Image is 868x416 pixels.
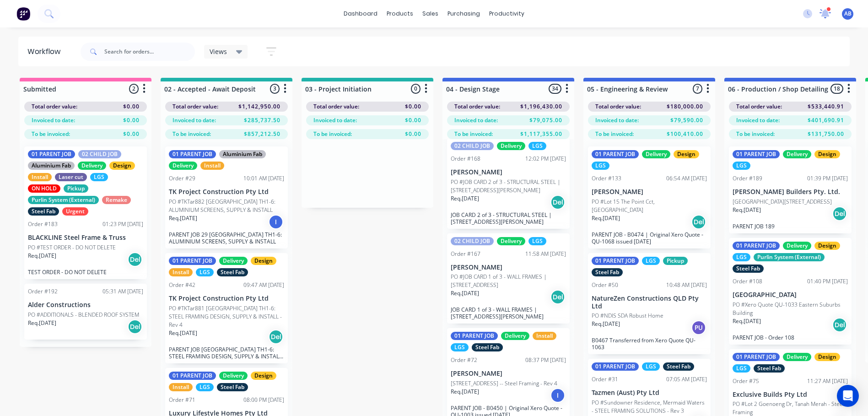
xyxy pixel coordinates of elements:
[807,277,848,286] div: 01:40 PM [DATE]
[169,329,197,337] p: Req. [DATE]
[28,311,139,319] p: PO #ADDITIONALS - BLENDED ROOF SYSTEM
[28,301,143,309] p: Alder Constructions
[733,391,848,399] p: Exclusive Builds Pty Ltd
[592,198,707,214] p: PO #Lot 15 The Point Cct, [GEOGRAPHIC_DATA]
[814,242,840,250] div: Design
[814,150,840,158] div: Design
[525,155,566,163] div: 12:02 PM [DATE]
[28,269,143,276] p: TEST ORDER - DO NOT DELETE
[451,332,498,340] div: 01 PARENT JOB
[28,243,116,252] p: PO #TEST ORDER - DO NOT DELETE
[454,130,493,138] span: To be invoiced:
[592,150,639,158] div: 01 PARENT JOB
[169,383,193,391] div: Install
[451,237,494,245] div: 02 CHILD JOB
[169,257,216,265] div: 01 PARENT JOB
[28,319,56,327] p: Req. [DATE]
[28,234,143,242] p: BLACKLINE Steel Frame & Truss
[78,150,121,158] div: 02 CHILD JOB
[642,257,660,265] div: LGS
[128,319,142,334] div: Del
[243,174,284,183] div: 10:01 AM [DATE]
[592,231,707,245] p: PARENT JOB - B0474 | Original Xero Quote - QU-1068 issued [DATE]
[663,362,694,371] div: Steel Fab
[733,353,780,361] div: 01 PARENT JOB
[733,198,832,206] p: [GEOGRAPHIC_DATA][STREET_ADDRESS]
[196,268,214,276] div: LGS
[550,195,565,210] div: Del
[169,304,284,329] p: PO #TKTar881 [GEOGRAPHIC_DATA] TH1-6: STEEL FRAMING DESIGN, SUPPLY & INSTALL - Rev 4
[783,242,811,250] div: Delivery
[588,146,711,249] div: 01 PARENT JOBDeliveryDesignLGSOrder #13306:54 AM [DATE][PERSON_NAME]PO #Lot 15 The Point Cct, [GE...
[733,188,848,196] p: [PERSON_NAME] Builders Pty. Ltd.
[550,290,565,304] div: Del
[313,103,359,111] span: Total order value:
[269,330,283,344] div: Del
[783,150,811,158] div: Delivery
[674,150,699,158] div: Design
[666,174,707,183] div: 06:54 AM [DATE]
[736,130,775,138] span: To be invoiced:
[405,130,421,138] span: $0.00
[238,103,280,111] span: $1,142,950.00
[595,103,641,111] span: Total order value:
[844,10,852,18] span: AB
[28,173,52,181] div: Install
[520,103,562,111] span: $1,196,430.00
[244,130,280,138] span: $857,212.50
[169,396,195,404] div: Order #71
[550,388,565,403] div: I
[528,142,546,150] div: LGS
[169,188,284,196] p: TK Project Construction Pty Ltd
[173,130,211,138] span: To be invoiced:
[169,372,216,380] div: 01 PARENT JOB
[729,238,852,345] div: 01 PARENT JOBDeliveryDesignLGSPurlin System (External)Steel FabOrder #10801:40 PM [DATE][GEOGRAPH...
[251,257,276,265] div: Design
[454,116,498,124] span: Invoiced to date:
[520,130,562,138] span: $1,117,355.00
[691,320,706,335] div: PU
[592,312,663,320] p: PO #NDIS SDA Robust Home
[219,257,248,265] div: Delivery
[733,317,761,325] p: Req. [DATE]
[733,377,759,385] div: Order #75
[451,379,557,388] p: [STREET_ADDRESS] -- Steel Framing - Rev 4
[733,301,848,317] p: PO #Xero Quote QU-1033 Eastern Suburbs Building
[663,257,688,265] div: Pickup
[592,375,618,384] div: Order #31
[200,162,224,170] div: Install
[451,289,479,297] p: Req. [DATE]
[24,284,147,340] div: Order #19205:31 AM [DATE]Alder ConstructionsPO #ADDITIONALS - BLENDED ROOF SYSTEMReq.[DATE]Del
[733,334,848,341] p: PARENT JOB - Order 108
[592,295,707,310] p: NatureZen Constructions QLD Pty Ltd
[339,7,382,21] a: dashboard
[64,184,88,193] div: Pickup
[210,47,227,56] span: Views
[832,206,847,221] div: Del
[451,356,477,364] div: Order #72
[592,399,707,415] p: PO #Sundowner Residence, Mermaid Waters - STEEL FRAMING SOLUTIONS - Rev 3
[104,43,195,61] input: Search for orders...
[169,150,216,158] div: 01 PARENT JOB
[447,233,570,324] div: 02 CHILD JOBDeliveryLGSOrder #16711:58 AM [DATE][PERSON_NAME]PO #JOB CARD 1 of 3 - WALL FRAMES | ...
[642,150,670,158] div: Delivery
[109,162,135,170] div: Design
[451,178,566,194] p: PO #JOB CARD 2 of 3 - STRUCTURAL STEEL | [STREET_ADDRESS][PERSON_NAME]
[588,253,711,355] div: 01 PARENT JOBLGSPickupSteel FabOrder #5010:48 AM [DATE]NatureZen Constructions QLD Pty LtdPO #NDI...
[592,281,618,289] div: Order #50
[525,356,566,364] div: 08:37 PM [DATE]
[243,396,284,404] div: 08:00 PM [DATE]
[595,116,639,124] span: Invoiced to date:
[736,103,782,111] span: Total order value:
[165,146,288,249] div: 01 PARENT JOBAluminium FabDeliveryInstallOrder #2910:01 AM [DATE]TK Project Construction Pty LtdP...
[451,388,479,396] p: Req. [DATE]
[733,277,762,286] div: Order #108
[123,103,140,111] span: $0.00
[754,253,825,261] div: Purlin System (External)
[666,281,707,289] div: 10:48 AM [DATE]
[405,116,421,124] span: $0.00
[27,46,65,57] div: Workflow
[451,273,566,289] p: PO #JOB CARD 1 of 3 - WALL FRAMES | [STREET_ADDRESS]
[382,7,418,21] div: products
[28,220,58,228] div: Order #183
